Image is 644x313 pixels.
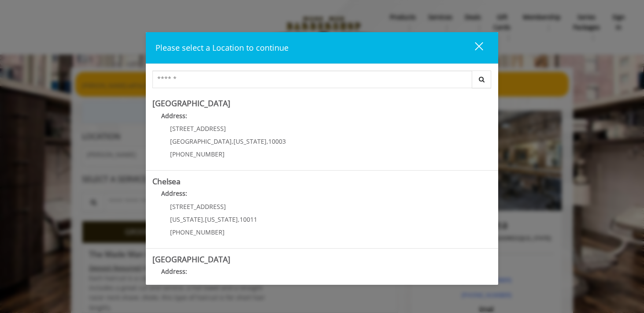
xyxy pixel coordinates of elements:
span: [PHONE_NUMBER] [170,150,225,158]
span: [STREET_ADDRESS] [170,202,226,211]
span: , [238,215,240,224]
b: Chelsea [152,176,181,186]
b: Address: [161,189,187,197]
i: Search button [477,76,487,82]
span: [US_STATE] [205,215,238,224]
span: [STREET_ADDRESS] [170,124,226,133]
button: close dialog [459,39,489,57]
span: [PHONE_NUMBER] [170,228,225,236]
b: Address: [161,112,187,120]
span: , [266,137,268,145]
span: [US_STATE] [233,137,266,145]
span: , [232,137,233,145]
input: Search Center [152,71,472,88]
span: [US_STATE] [170,215,203,224]
span: 10011 [240,215,257,224]
span: 10003 [268,137,286,145]
b: Address: [161,267,187,276]
span: , [203,215,205,224]
span: [GEOGRAPHIC_DATA] [170,137,232,145]
b: [GEOGRAPHIC_DATA] [152,98,230,108]
span: Please select a Location to continue [155,42,289,53]
div: close dialog [465,41,482,55]
b: [GEOGRAPHIC_DATA] [152,254,230,265]
div: Center Select [152,71,492,93]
